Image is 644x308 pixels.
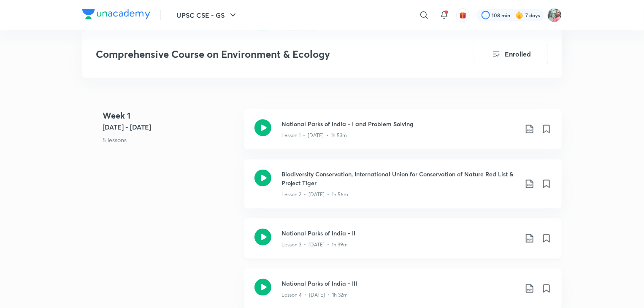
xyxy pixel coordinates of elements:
h3: Biodiversity Conservation, International Union for Conservation of Nature Red List & Project Tiger [281,170,518,187]
img: Company Logo [82,9,150,19]
button: avatar [456,8,470,22]
h3: National Parks of India - I and Problem Solving [281,119,518,128]
h4: Week 1 [103,109,238,122]
p: Lesson 2 • [DATE] • 1h 56m [281,191,348,198]
img: avatar [459,11,467,19]
p: Lesson 1 • [DATE] • 1h 53m [281,132,347,139]
h3: Comprehensive Course on Environment & Ecology [96,48,426,60]
a: Company Logo [82,9,150,22]
p: Lesson 3 • [DATE] • 1h 39m [281,241,348,249]
a: National Parks of India - IILesson 3 • [DATE] • 1h 39m [244,219,562,269]
a: Biodiversity Conservation, International Union for Conservation of Nature Red List & Project Tige... [244,159,562,219]
p: Lesson 4 • [DATE] • 1h 32m [281,291,348,299]
a: National Parks of India - I and Problem SolvingLesson 1 • [DATE] • 1h 53m [244,109,562,159]
button: Enrolled [474,44,548,64]
img: Prerna Pathak [547,8,562,22]
p: 5 lessons [103,135,238,144]
h3: National Parks of India - II [281,229,518,238]
h3: National Parks of India - III [281,279,518,288]
img: streak [515,11,524,19]
h5: [DATE] - [DATE] [103,122,238,132]
button: UPSC CSE - GS [171,7,243,24]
